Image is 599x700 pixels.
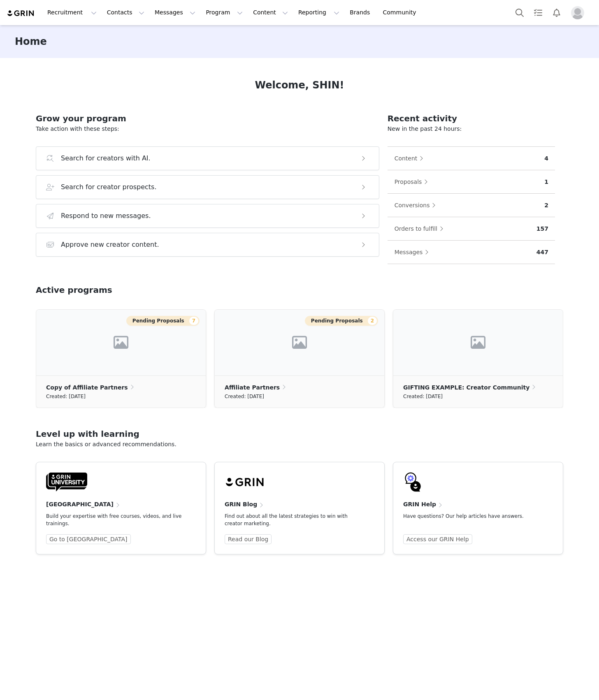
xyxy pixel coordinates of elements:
p: 4 [544,154,548,163]
p: 447 [536,248,548,257]
p: Affiliate Partners [225,383,280,392]
h2: Recent activity [388,112,555,125]
h4: GRIN Blog [225,500,257,509]
a: Community [378,3,425,22]
a: Brands [345,3,377,22]
img: placeholder-profile.jpg [571,6,584,19]
button: Messages [150,3,200,22]
button: Orders to fulfill [394,222,448,235]
small: Created: [DATE] [403,392,443,401]
img: grin logo [7,9,35,17]
p: 1 [544,178,548,186]
button: Pending Proposals7 [126,316,200,326]
button: Notifications [548,3,566,22]
h3: Approve new creator content. [61,240,159,250]
button: Search for creators with AI. [36,146,379,170]
a: Access our GRIN Help [403,534,472,544]
p: Learn the basics or advanced recommendations. [36,440,563,449]
button: Conversions [394,199,440,212]
h4: [GEOGRAPHIC_DATA] [46,500,114,509]
button: Messages [394,246,433,259]
h2: Level up with learning [36,428,563,440]
button: Search [511,3,529,22]
button: Proposals [394,175,432,188]
h1: Welcome, SHIN! [255,78,344,93]
button: Search for creator prospects. [36,175,379,199]
img: GRIN-University-Logo-Black.svg [46,472,87,492]
h2: Active programs [36,284,112,296]
p: Have questions? Our help articles have answers. [403,512,540,520]
button: Approve new creator content. [36,233,379,257]
button: Pending Proposals2 [305,316,378,326]
p: New in the past 24 hours: [388,125,555,133]
small: Created: [DATE] [46,392,86,401]
img: GRIN-help-icon.svg [403,472,423,492]
p: GIFTING EXAMPLE: Creator Community [403,383,529,392]
p: Find out about all the latest strategies to win with creator marketing. [225,512,361,527]
button: Respond to new messages. [36,204,379,228]
p: Build your expertise with free courses, videos, and live trainings. [46,512,183,527]
h3: Search for creator prospects. [61,182,157,192]
button: Reporting [293,3,344,22]
button: Content [394,152,428,165]
p: Take action with these steps: [36,125,379,133]
h3: Search for creators with AI. [61,153,151,163]
h3: Home [15,34,47,49]
p: 157 [536,225,548,233]
button: Content [248,3,293,22]
button: Contacts [102,3,149,22]
h4: GRIN Help [403,500,436,509]
p: Copy of Affiliate Partners [46,383,128,392]
a: Tasks [529,3,547,22]
img: grin-logo-black.svg [225,472,266,492]
small: Created: [DATE] [225,392,264,401]
a: Go to [GEOGRAPHIC_DATA] [46,534,131,544]
button: Profile [566,6,592,19]
button: Recruitment [42,3,102,22]
button: Program [201,3,248,22]
p: 2 [544,201,548,210]
a: Read our Blog [225,534,272,544]
h2: Grow your program [36,112,379,125]
h3: Respond to new messages. [61,211,151,221]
